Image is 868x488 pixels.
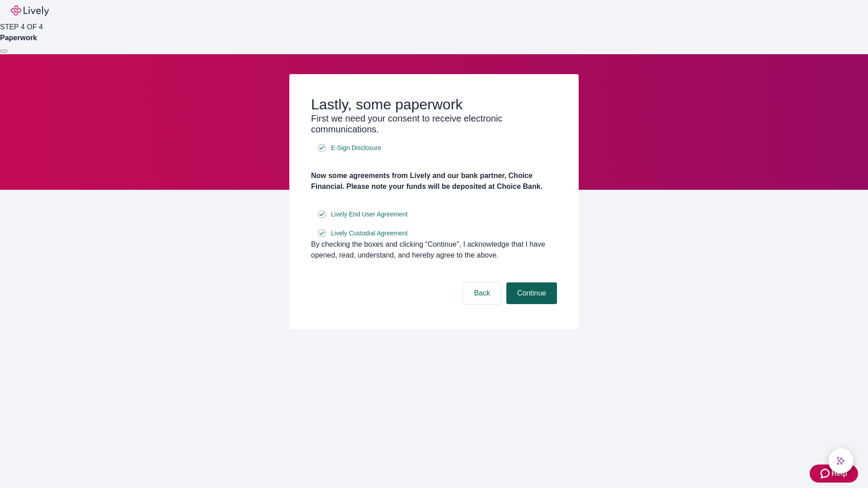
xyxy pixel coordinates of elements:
[810,465,858,483] button: Zendesk support iconHelp
[506,282,557,304] button: Continue
[331,210,408,219] span: Lively End User Agreement
[831,468,847,479] span: Help
[311,170,557,192] h4: Now some agreements from Lively and our bank partner, Choice Financial. Please note your funds wi...
[836,456,845,465] svg: Lively AI Assistant
[828,448,854,474] button: chat
[331,143,381,153] span: E-Sign Disclosure
[329,142,383,154] a: e-sign disclosure document
[329,228,410,239] a: e-sign disclosure document
[311,239,557,261] div: By checking the boxes and clicking “Continue", I acknowledge that I have opened, read, understand...
[329,209,410,220] a: e-sign disclosure document
[311,113,557,135] h3: First we need your consent to receive electronic communications.
[463,282,501,304] button: Back
[311,96,557,113] h2: Lastly, some paperwork
[821,468,831,479] svg: Zendesk support icon
[11,5,49,16] img: Lively
[331,229,408,238] span: Lively Custodial Agreement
